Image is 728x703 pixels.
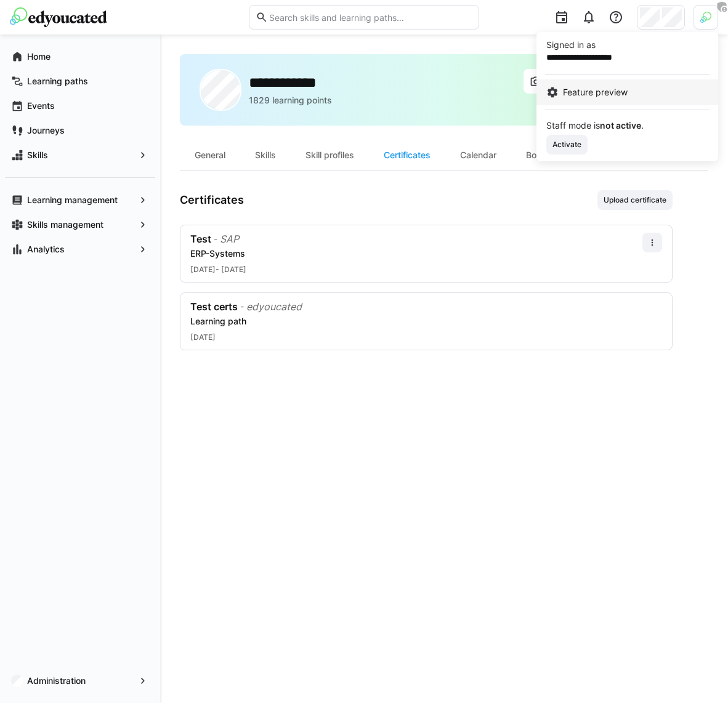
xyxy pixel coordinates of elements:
button: Activate [546,135,588,155]
p: Signed in as [546,39,708,51]
span: Activate [551,140,583,150]
strong: not active [600,120,641,131]
span: Feature preview [563,86,628,98]
div: Staff mode is . [546,121,708,130]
